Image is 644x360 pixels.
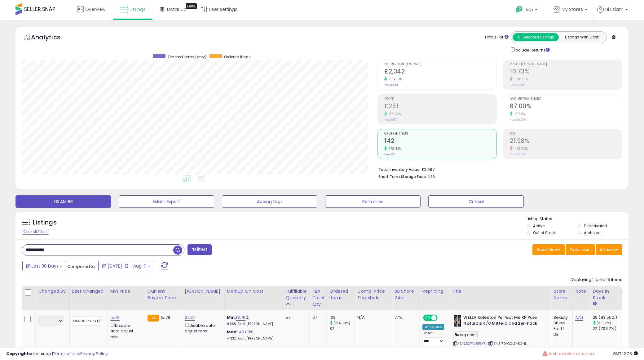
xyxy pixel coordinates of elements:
[224,286,283,310] th: The percentage added to the cost of goods (COGS) that forms the calculator for Min & Max prices.
[566,244,595,255] button: Columns
[511,1,544,20] a: Help
[387,112,401,116] small: 83.27%
[428,195,524,208] button: Critical
[533,230,556,235] label: Out of Stock
[185,314,195,321] a: 27.27
[575,314,583,321] a: N/A
[422,324,444,330] div: Win BuyBox
[72,288,105,295] div: Last Changed
[510,153,526,156] small: Prev: 33.07%
[227,329,238,335] b: Max:
[515,6,523,13] i: Get Help
[227,329,278,341] div: %
[384,132,496,136] span: Ordered Items
[422,288,447,295] div: Repricing
[148,315,159,322] small: FBA
[312,315,322,320] div: 67
[597,321,611,326] small: (31.82%)
[554,315,568,337] div: Beauty Shine For U DE
[167,6,187,12] span: DataHub
[185,288,222,295] div: [PERSON_NAME]
[554,288,570,301] div: Store Name
[513,146,528,151] small: -33.53%
[510,137,622,146] h2: 21.98%
[384,137,496,146] h2: 142
[532,244,565,255] button: Save View
[463,315,539,328] b: WELLA Koleston Perfect Me KP Pure Naturals 4/0 Mittelblond 2er-Pack
[466,341,487,346] a: B07W815X7K
[510,103,622,111] h2: 87.00%
[488,341,527,346] span: | SKU: 7B-OCLE-5QHL
[85,6,105,12] span: Overview
[422,331,444,345] div: Preset:
[525,7,533,12] span: Help
[119,195,214,208] button: Eslam Export
[510,83,525,87] small: Prev: 15.01%
[15,195,111,208] button: ESLAM BB
[570,247,589,253] span: Columns
[329,288,352,301] div: Ordered Items
[387,146,402,151] small: 178.43%
[224,54,251,60] span: Ordered Items
[378,165,618,173] li: £2,697
[33,218,57,227] h5: Listings
[325,195,421,208] button: Perfumes
[437,315,447,321] span: OFF
[593,301,596,307] small: Days In Stock.
[22,229,49,235] div: Clear All Filters
[453,331,477,338] span: avg cost
[593,315,618,320] div: 29 (93.55%)
[378,174,427,179] b: Short Term Storage Fees:
[384,83,398,87] small: Prev: £914
[227,336,278,341] p: 41.33% Profit [PERSON_NAME]
[98,261,154,271] button: [DATE]-12 - Aug-11
[453,315,462,327] img: 41ATB5IAArL._SL40_.jpg
[6,351,29,357] strong: Copyright
[187,244,212,255] button: Filters
[222,195,317,208] button: Adding tags
[584,223,607,229] label: Deactivated
[395,315,415,320] div: 77%
[168,54,206,60] span: Ordered Items (prev)
[108,263,147,269] span: [DATE]-12 - Aug-11
[584,230,601,235] label: Archived
[484,34,509,40] div: Totals For
[395,288,417,301] div: BB Share 24h.
[38,288,67,295] div: Changed by
[510,118,526,122] small: Prev: 74.00%
[286,288,307,301] div: Fulfillable Quantity
[424,315,431,321] span: ON
[329,326,355,331] div: 37
[357,288,389,301] div: Comp. Price Threshold
[110,288,142,295] div: Min Price
[571,277,622,283] div: Displaying 1 to 5 of 5 items
[387,77,402,82] small: 156.33%
[236,314,245,321] a: 18.76
[53,351,79,357] a: Terms of Use
[384,68,496,76] h2: £2,342
[110,314,120,321] a: 15.79
[130,6,146,12] span: Listings
[31,33,73,43] h5: Analytics
[384,63,496,66] span: Net Revenue (Exc. VAT)
[513,77,528,82] small: -28.51%
[333,321,350,326] small: (194.59%)
[513,112,525,116] small: 17.57%
[510,63,622,66] span: Profit [PERSON_NAME]
[597,6,628,20] a: Hi Eslam
[312,288,324,308] div: FBA Total Qty
[527,216,629,222] p: Listing States:
[69,286,108,310] th: CSV column name: cust_attr_1_Last Changed
[510,68,622,76] h2: 10.73%
[22,261,66,271] button: Last 30 Days
[237,329,250,335] a: 140.00
[506,46,557,53] div: Include Returns
[227,315,278,326] div: %
[227,288,280,295] div: Markup on Cost
[613,351,638,357] span: 2025-09-11 12:23 GMT
[286,315,305,320] div: 57
[558,33,605,41] button: Listings With Cost
[80,351,108,357] a: Privacy Policy
[384,153,394,156] small: Prev: 51
[596,244,622,255] button: Actions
